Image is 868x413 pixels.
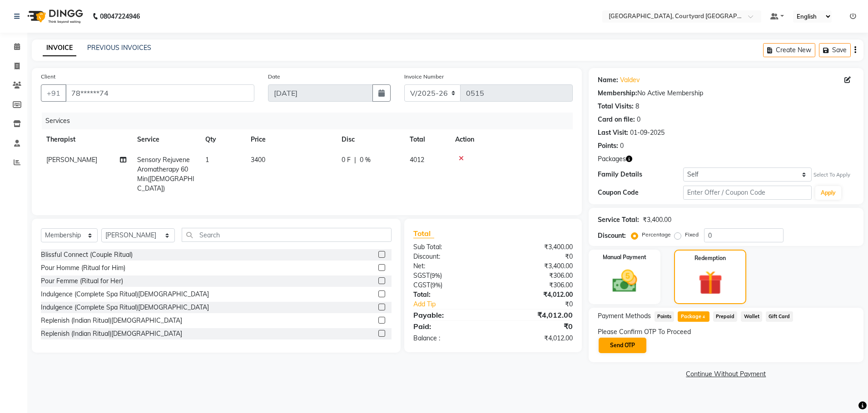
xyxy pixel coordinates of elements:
div: Indulgence (Complete Spa Ritual)[DEMOGRAPHIC_DATA] [41,303,209,312]
div: Replenish (Indian Ritual)[DEMOGRAPHIC_DATA] [41,329,182,339]
div: Service Total: [598,215,639,225]
span: | [354,155,356,165]
th: Action [450,129,573,150]
label: Date [268,73,280,81]
span: 4012 [410,156,424,164]
span: [PERSON_NAME] [46,156,97,164]
label: Client [41,73,55,81]
a: Add Tip [407,300,507,309]
div: Family Details [598,170,683,179]
a: Valdev [620,75,640,85]
img: _cash.svg [605,267,645,295]
label: Redemption [694,254,726,262]
div: Membership: [598,88,637,98]
div: Discount: [407,252,493,261]
div: ₹3,400.00 [643,215,671,225]
th: Price [245,129,336,150]
input: Enter Offer / Coupon Code [683,186,812,200]
th: Qty [200,129,245,150]
div: Select To Apply [813,171,850,179]
div: Payable: [407,310,493,320]
div: 0 [620,141,624,151]
div: Net: [407,261,493,271]
span: Total [413,229,434,238]
span: 3400 [251,156,265,164]
b: 08047224946 [100,4,140,29]
img: _gift.svg [691,268,730,298]
span: Wallet [741,311,762,322]
span: CGST [413,281,430,289]
input: Search [182,228,392,242]
th: Service [132,129,200,150]
span: 0 F [342,155,351,165]
a: Continue Without Payment [590,369,862,379]
div: Please Confirm OTP To Proceed [598,327,854,337]
span: 0 % [360,155,371,165]
div: 01-09-2025 [630,128,665,138]
div: Indulgence (Complete Spa Ritual)[DEMOGRAPHIC_DATA] [41,290,209,299]
div: ₹3,400.00 [493,242,579,252]
div: ₹306.00 [493,271,579,280]
div: Card on file: [598,115,635,124]
span: Payment Methods [598,311,651,321]
label: Invoice Number [404,73,444,81]
button: Apply [815,186,841,200]
label: Manual Payment [603,253,646,261]
div: Balance : [407,334,493,343]
button: Create New [763,43,815,57]
div: ₹3,400.00 [493,261,579,271]
span: SGST [413,271,430,280]
div: ₹0 [493,321,579,332]
div: ₹4,012.00 [493,290,579,300]
th: Therapist [41,129,132,150]
span: Sensory Rejuvene Aromatherapy 60 Min([DEMOGRAPHIC_DATA]) [137,156,194,192]
div: Pour Femme (Ritual for Her) [41,276,123,286]
div: ₹4,012.00 [493,310,579,320]
div: ₹0 [507,300,580,309]
span: 9% [432,281,441,289]
div: 0 [637,115,640,124]
div: Paid: [407,321,493,332]
div: Pour Homme (Ritual for Him) [41,263,125,273]
div: Total: [407,290,493,300]
div: ₹306.00 [493,280,579,290]
div: ₹0 [493,252,579,261]
div: Name: [598,75,618,85]
button: Send OTP [599,338,646,353]
th: Disc [336,129,404,150]
button: +91 [41,84,66,102]
label: Percentage [642,231,671,239]
div: Discount: [598,231,626,241]
div: Total Visits: [598,102,634,111]
div: ₹4,012.00 [493,334,579,343]
th: Total [404,129,450,150]
div: 8 [635,102,639,111]
img: logo [23,4,85,29]
span: Packages [598,154,626,164]
div: Last Visit: [598,128,628,138]
div: Sub Total: [407,242,493,252]
div: Points: [598,141,618,151]
div: Blissful Connect (Couple Ritual) [41,250,133,260]
span: Package [678,311,709,322]
span: Prepaid [713,311,738,322]
label: Fixed [685,231,699,239]
input: Search by Name/Mobile/Email/Code [65,84,254,102]
div: ( ) [407,280,493,290]
div: ( ) [407,271,493,280]
div: Coupon Code [598,188,683,197]
span: Gift Card [766,311,793,322]
span: Points [655,311,675,322]
button: Save [819,43,851,57]
span: 4 [701,315,706,320]
a: INVOICE [43,40,76,56]
div: No Active Membership [598,88,854,98]
div: Services [42,113,580,129]
a: PREVIOUS INVOICES [87,44,151,52]
div: Replenish (Indian Ritual)[DEMOGRAPHIC_DATA] [41,316,182,325]
span: 1 [205,156,209,164]
span: 9% [432,272,440,279]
